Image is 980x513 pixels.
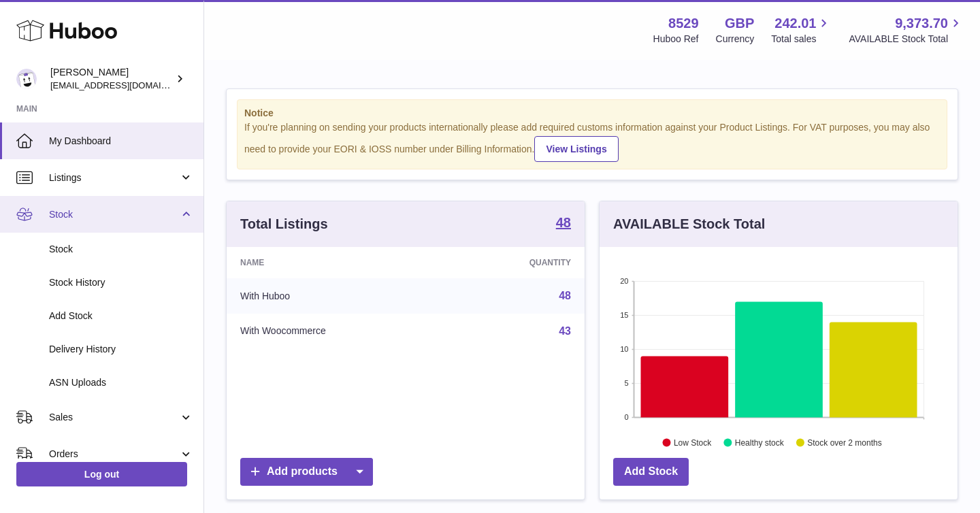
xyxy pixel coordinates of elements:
span: 242.01 [774,14,816,33]
h3: AVAILABLE Stock Total [613,215,765,233]
span: Stock History [49,276,193,289]
span: Stock [49,208,179,221]
th: Quantity [448,247,585,278]
span: [EMAIL_ADDRESS][DOMAIN_NAME] [50,80,200,90]
img: admin@redgrass.ch [16,69,37,89]
span: Sales [49,411,179,424]
div: [PERSON_NAME] [50,66,173,92]
text: Healthy stock [735,437,785,447]
div: If you're planning on sending your products internationally please add required customs informati... [244,121,940,162]
div: Currency [716,33,755,46]
a: 48 [559,290,571,301]
text: 20 [620,277,628,285]
a: 43 [559,325,571,337]
span: 9,373.70 [895,14,948,33]
a: 9,373.70 AVAILABLE Stock Total [849,14,964,46]
th: Name [227,247,448,278]
span: Add Stock [49,310,193,322]
span: Stock [49,243,193,256]
text: 15 [620,311,628,319]
span: Orders [49,448,179,461]
a: Log out [16,462,187,486]
strong: 8529 [668,14,699,33]
span: AVAILABLE Stock Total [849,33,964,46]
text: Stock over 2 months [807,437,881,447]
a: 242.01 Total sales [771,14,832,46]
td: With Huboo [227,278,448,314]
a: View Listings [534,136,618,162]
span: ASN Uploads [49,376,193,389]
text: Low Stock [674,437,712,447]
text: 0 [624,413,628,421]
a: Add products [240,458,373,486]
span: Delivery History [49,343,193,356]
strong: GBP [725,14,754,33]
a: 48 [556,216,571,232]
td: With Woocommerce [227,314,448,349]
a: Add Stock [613,458,689,486]
span: Listings [49,171,179,184]
text: 5 [624,379,628,387]
strong: 48 [556,216,571,229]
span: Total sales [771,33,832,46]
text: 10 [620,345,628,353]
span: My Dashboard [49,135,193,148]
h3: Total Listings [240,215,328,233]
div: Huboo Ref [653,33,699,46]
strong: Notice [244,107,940,120]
